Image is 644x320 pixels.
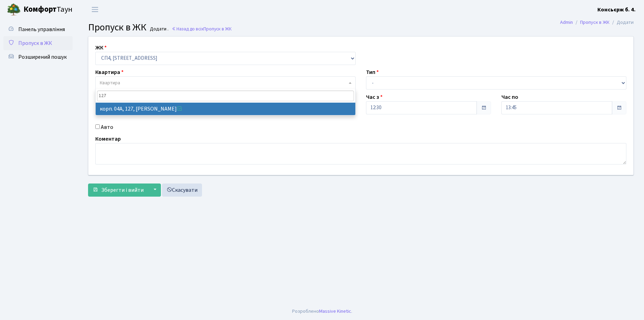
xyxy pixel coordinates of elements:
[366,68,379,76] label: Тип
[172,26,232,32] a: Назад до всіхПропуск в ЖК
[162,183,202,197] a: Скасувати
[550,15,644,30] nav: breadcrumb
[101,123,113,131] label: Авто
[3,22,73,36] a: Панель управління
[3,36,73,50] a: Пропуск в ЖК
[88,183,148,197] button: Зберегти і вийти
[23,4,73,16] span: Таун
[7,3,21,17] img: logo.png
[18,39,52,47] span: Пропуск в ЖК
[501,93,518,101] label: Час по
[88,20,146,34] span: Пропуск в ЖК
[18,53,67,61] span: Розширений пошук
[101,186,144,194] span: Зберегти і вийти
[609,19,634,26] li: Додати
[3,50,73,64] a: Розширений пошук
[96,103,355,115] li: корп. 04А, 127, [PERSON_NAME]
[319,308,351,315] a: Massive Kinetic
[292,308,352,315] div: Розроблено .
[148,26,169,32] small: Додати .
[86,4,104,15] button: Переключити навігацію
[23,4,57,15] b: Комфорт
[597,6,636,13] b: Консьєрж б. 4.
[100,79,120,86] span: Квартира
[580,19,609,26] a: Пропуск в ЖК
[560,19,573,26] a: Admin
[95,44,107,52] label: ЖК
[18,26,65,33] span: Панель управління
[366,93,383,101] label: Час з
[597,6,636,14] a: Консьєрж б. 4.
[203,26,232,32] span: Пропуск в ЖК
[95,135,121,143] label: Коментар
[95,68,124,76] label: Квартира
